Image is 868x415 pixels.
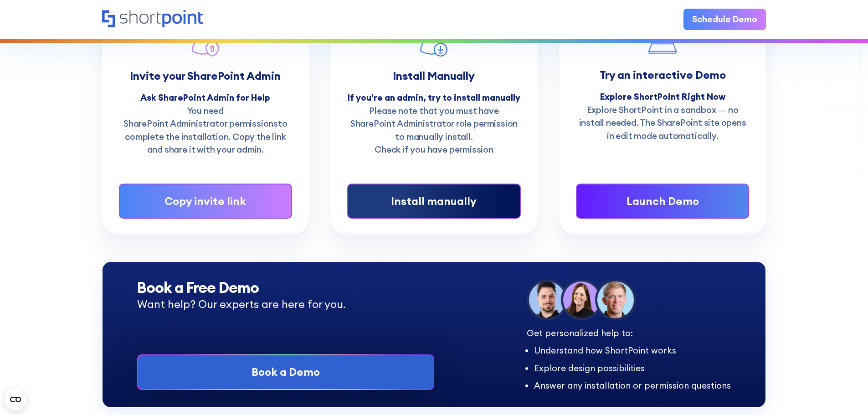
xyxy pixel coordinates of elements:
[102,10,203,29] a: Home
[393,69,475,82] strong: Install Manually
[375,143,493,156] a: Check if you have permission
[140,92,270,103] strong: Ask SharePoint Admin for Help
[534,346,731,355] li: Understand how ShortPoint works
[534,364,731,373] li: Explore design possibilities
[130,69,281,82] strong: Invite your SharePoint Admin
[138,355,433,389] a: Book a Demo
[348,92,520,103] strong: If you're an admin, try to install manually
[576,103,750,143] p: Explore ShortPoint in a sandbox — no install needed. The SharePoint site opens in edit mode autom...
[704,309,868,415] iframe: Chat Widget
[704,309,868,415] div: 聊天小工具
[600,91,725,102] strong: Explore ShortPoint Right Now
[137,193,274,210] div: Copy invite link
[137,279,434,296] h2: Book a Free Demo
[123,117,278,130] a: SharePoint Administrator permissions
[600,68,726,82] strong: Try an interactive Demo
[683,9,766,31] a: Schedule Demo
[365,193,502,210] div: Install manually
[347,184,521,219] a: Install manually
[119,104,293,156] p: You need to complete the installation. Copy the link and share it with your admin.
[119,184,293,219] a: Copy invite link
[692,13,757,26] div: Schedule Demo
[5,389,26,410] button: Open CMP widget
[594,193,731,210] div: Launch Demo
[137,296,434,313] p: Want help? Our experts are here for you.
[534,381,731,390] li: Answer any installation or permission questions
[527,329,731,338] div: Get personalized help to:
[576,184,750,219] a: Launch Demo
[347,104,521,156] p: Please note that you must have SharePoint Administrator role permission to manually install.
